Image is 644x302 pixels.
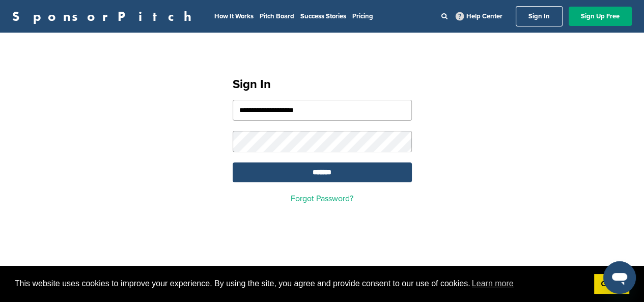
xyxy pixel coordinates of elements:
a: dismiss cookie message [594,274,629,294]
h1: Sign In [233,75,412,94]
a: Help Center [454,10,505,22]
iframe: Button to launch messaging window [603,261,636,294]
a: Sign Up Free [569,7,632,26]
a: How It Works [214,12,254,20]
a: Pitch Board [260,12,294,20]
a: learn more about cookies [470,276,515,291]
a: Forgot Password? [291,194,353,204]
a: SponsorPitch [12,10,198,23]
a: Sign In [516,6,563,26]
span: This website uses cookies to improve your experience. By using the site, you agree and provide co... [15,276,586,291]
a: Success Stories [300,12,346,20]
a: Pricing [352,12,373,20]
